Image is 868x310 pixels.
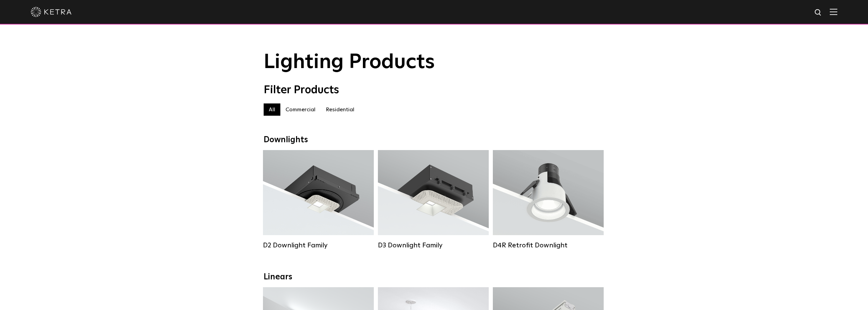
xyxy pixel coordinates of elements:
[264,272,605,282] div: Linears
[830,9,837,15] img: Hamburger%20Nav.svg
[264,135,605,145] div: Downlights
[263,150,374,249] a: D2 Downlight Family Lumen Output:1200Colors:White / Black / Gloss Black / Silver / Bronze / Silve...
[264,84,605,97] div: Filter Products
[264,103,280,116] label: All
[493,150,604,249] a: D4R Retrofit Downlight Lumen Output:800Colors:White / BlackBeam Angles:15° / 25° / 40° / 60°Watta...
[378,150,489,249] a: D3 Downlight Family Lumen Output:700 / 900 / 1100Colors:White / Black / Silver / Bronze / Paintab...
[814,9,823,17] img: search icon
[378,241,489,249] div: D3 Downlight Family
[493,241,604,249] div: D4R Retrofit Downlight
[263,241,374,249] div: D2 Downlight Family
[264,52,435,72] span: Lighting Products
[280,103,321,116] label: Commercial
[321,103,359,116] label: Residential
[31,7,72,17] img: ketra-logo-2019-white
